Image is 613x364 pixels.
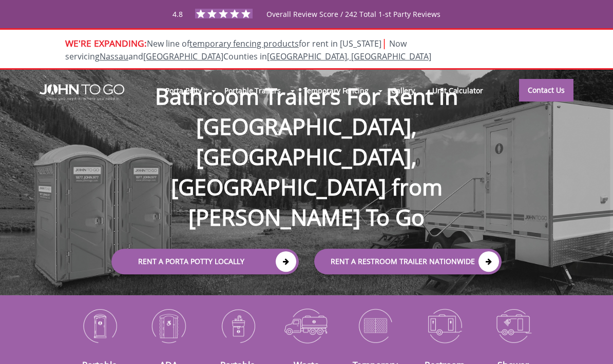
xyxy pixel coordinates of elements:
[381,36,387,50] span: |
[142,305,195,346] img: ADA-Accessible-Units-icon_N.png
[101,48,512,233] h1: Bathroom Trailers For Rent in [GEOGRAPHIC_DATA], [GEOGRAPHIC_DATA], [GEOGRAPHIC_DATA] from [PERSO...
[173,9,183,19] span: 4.8
[40,84,124,100] img: JOHN to go
[73,305,126,346] img: Portable-Toilets-icon_N.png
[266,9,440,39] span: Overall Review Score / 242 Total 1-st Party Reviews
[519,79,573,102] a: Contact Us
[157,79,210,102] a: Porta Potty
[487,305,540,346] img: Shower-Trailers-icon_N.png
[417,305,471,346] img: Restroom-Trailers-icon_N.png
[424,79,492,102] a: Unit Calculator
[65,37,147,49] span: WE'RE EXPANDING:
[211,305,264,346] img: Portable-Sinks-icon_N.png
[295,79,377,102] a: Temporary Fencing
[216,79,289,102] a: Portable Trailers
[314,249,502,274] a: rent a RESTROOM TRAILER Nationwide
[111,249,299,274] a: Rent a Porta Potty Locally
[100,51,128,62] a: Nassau
[65,38,431,62] span: Now servicing and Counties in
[349,305,402,346] img: Temporary-Fencing-cion_N.png
[572,323,613,364] button: Live Chat
[382,79,424,102] a: Gallery
[65,38,431,62] span: New line of for rent in [US_STATE]
[280,305,333,346] img: Waste-Services-icon_N.png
